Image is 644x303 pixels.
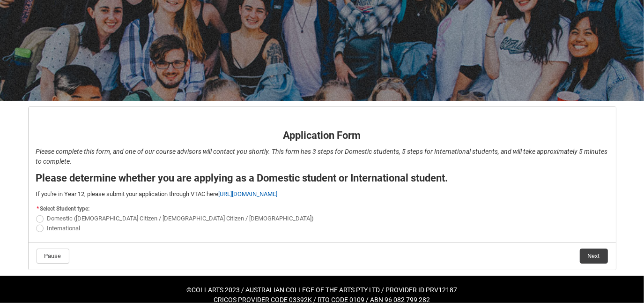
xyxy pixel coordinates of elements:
abbr: required [37,205,39,212]
strong: Application Form - Page 1 [36,114,124,122]
p: If you're in Year 12, please submit your application through VTAC here [36,189,608,199]
span: Domestic ([DEMOGRAPHIC_DATA] Citizen / [DEMOGRAPHIC_DATA] Citizen / [DEMOGRAPHIC_DATA]) [47,215,314,222]
span: International [47,225,81,232]
article: REDU_Application_Form_for_Applicant flow [28,106,616,270]
strong: Please determine whether you are applying as a Domestic student or International student. [36,172,448,184]
span: Select Student type: [40,205,90,212]
strong: Application Form [283,129,361,141]
a: [URL][DOMAIN_NAME] [219,190,278,197]
em: Please complete this form, and one of our course advisors will contact you shortly. This form has... [36,148,608,165]
button: Next [580,249,608,264]
button: Pause [37,249,69,264]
